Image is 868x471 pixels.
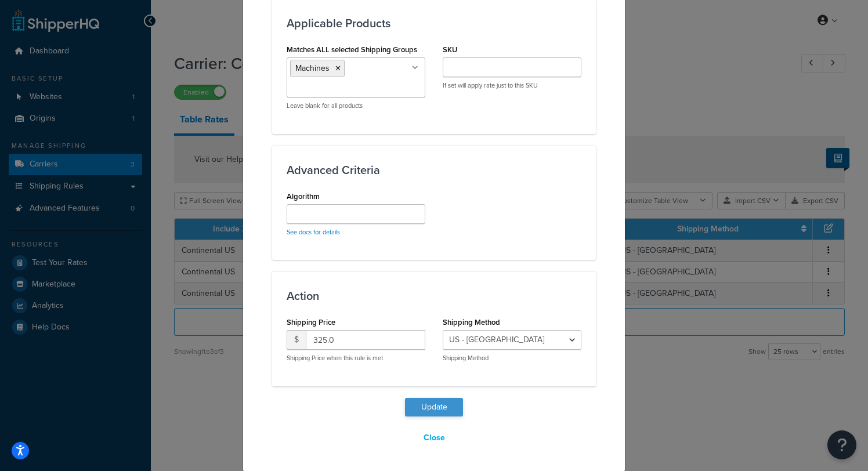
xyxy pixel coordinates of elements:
[287,227,340,237] a: See docs for details
[287,192,320,201] label: Algorithm
[443,81,581,90] p: If set will apply rate just to this SKU
[287,164,581,176] h3: Advanced Criteria
[443,354,581,363] p: Shipping Method
[287,330,306,350] span: $
[405,398,463,416] button: Update
[287,17,581,30] h3: Applicable Products
[295,62,330,74] span: Machines
[443,45,457,54] label: SKU
[287,289,581,302] h3: Action
[287,102,425,110] p: Leave blank for all products
[287,318,335,327] label: Shipping Price
[416,428,453,448] button: Close
[287,354,425,363] p: Shipping Price when this rule is met
[443,318,500,327] label: Shipping Method
[287,45,417,54] label: Matches ALL selected Shipping Groups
